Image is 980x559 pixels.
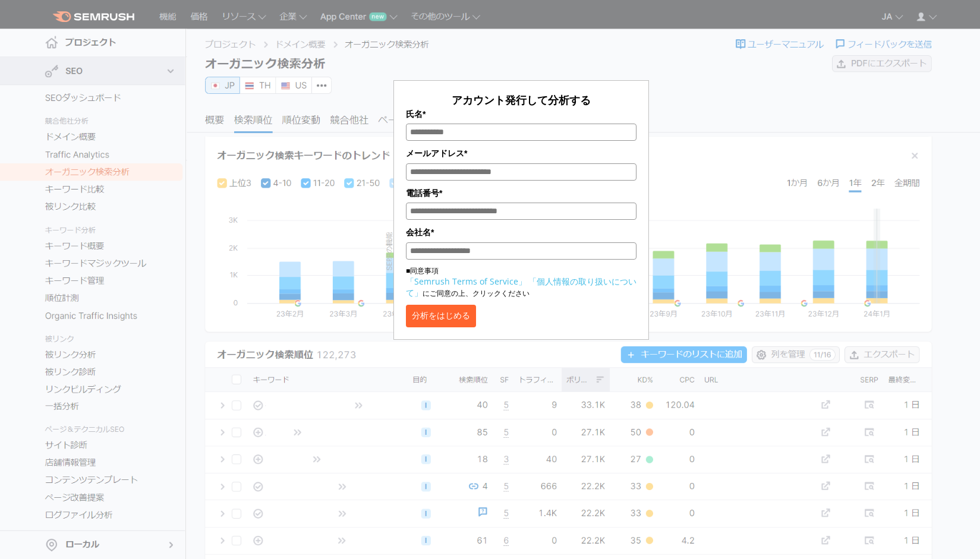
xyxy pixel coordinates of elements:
label: 電話番号* [406,187,636,200]
button: 分析をはじめる [406,305,476,327]
span: アカウント発行して分析する [452,93,591,107]
a: 「個人情報の取り扱いについて」 [406,276,636,298]
a: 「Semrush Terms of Service」 [406,276,527,287]
p: ■同意事項 にご同意の上、クリックください [406,266,636,299]
label: メールアドレス* [406,147,636,160]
